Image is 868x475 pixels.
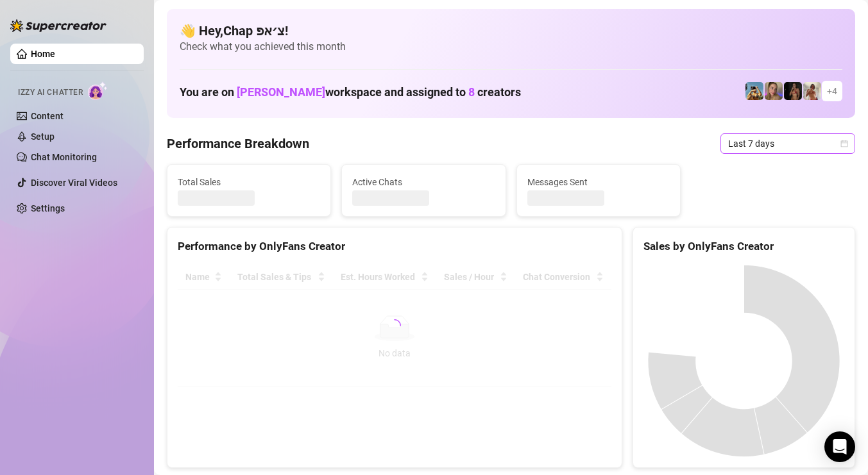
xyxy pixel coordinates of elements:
a: Setup [31,131,55,142]
img: logo-BBDzfeDw.svg [10,19,106,32]
span: Last 7 days [728,134,847,153]
img: AI Chatter [88,81,108,100]
span: + 4 [827,84,837,98]
img: the_bohema [784,82,802,100]
h1: You are on workspace and assigned to creators [180,85,521,99]
span: Active Chats [352,175,495,189]
span: Total Sales [178,175,320,189]
img: Cherry [765,82,783,100]
a: Content [31,111,64,121]
span: Izzy AI Chatter [18,87,83,99]
span: Messages Sent [527,175,670,189]
div: Open Intercom Messenger [824,431,855,462]
span: loading [386,317,403,333]
span: [PERSON_NAME] [237,85,325,99]
div: Sales by OnlyFans Creator [643,238,844,255]
a: Settings [31,203,65,213]
h4: Performance Breakdown [167,135,309,153]
a: Discover Viral Videos [31,178,117,188]
span: 8 [468,85,475,99]
a: Chat Monitoring [31,152,97,162]
span: Check what you achieved this month [180,40,842,54]
img: Babydanix [745,82,763,100]
span: calendar [840,140,848,147]
img: Green [803,82,821,100]
a: Home [31,49,55,59]
h4: 👋 Hey, Chap צ׳אפ ! [180,22,842,40]
div: Performance by OnlyFans Creator [178,238,611,255]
